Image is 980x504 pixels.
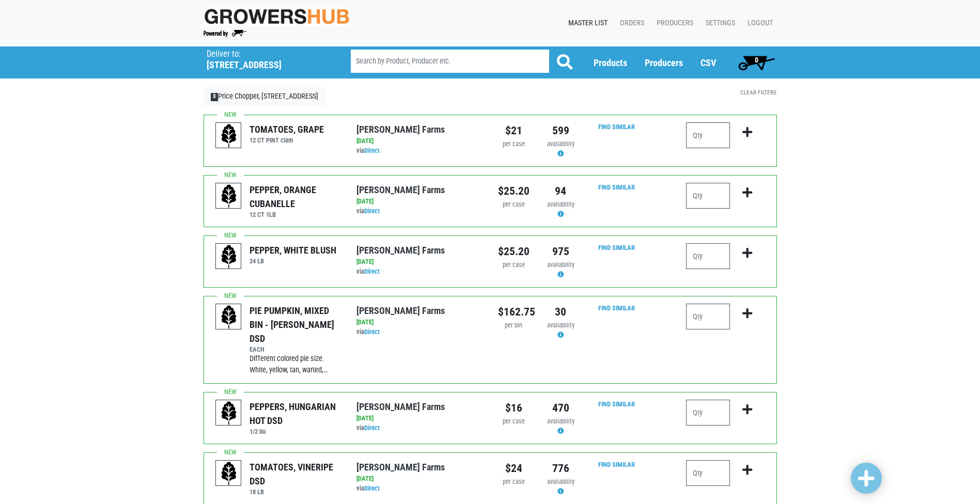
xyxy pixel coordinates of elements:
input: Qty [686,122,730,148]
p: Deliver to: [207,49,324,59]
span: availability [547,417,574,425]
img: placeholder-variety-43d6402dacf2d531de610a020419775a.svg [216,304,242,330]
h5: [STREET_ADDRESS] [207,59,324,71]
img: placeholder-variety-43d6402dacf2d531de610a020419775a.svg [216,244,242,270]
div: per bin [498,321,530,330]
div: 599 [545,122,577,139]
img: placeholder-variety-43d6402dacf2d531de610a020419775a.svg [216,183,242,209]
span: Price Chopper, Erie Boulevard, #172 (2515 Erie Blvd E, Syracuse, NY 13224, USA) [207,46,332,71]
a: Direct [364,147,380,154]
div: $25.20 [498,183,530,199]
span: availability [547,321,574,329]
div: via [356,327,482,337]
span: availability [547,140,574,148]
input: Qty [686,460,730,486]
a: [PERSON_NAME] Farms [356,305,445,316]
div: $16 [498,400,530,416]
img: original-fc7597fdc6adbb9d0e2ae620e786d1a2.jpg [204,7,350,26]
div: PEPPERS, HUNGARIAN HOT DSD [250,400,341,428]
a: Clear Filters [740,89,776,96]
input: Qty [686,304,730,329]
a: [PERSON_NAME] Farms [356,124,445,135]
div: via [356,207,482,216]
img: placeholder-variety-43d6402dacf2d531de610a020419775a.svg [216,461,242,486]
div: per case [498,417,530,427]
div: [DATE] [356,474,482,484]
h6: 24 LB [250,257,336,265]
a: Logout [739,13,777,33]
a: Find Similar [598,123,635,131]
span: availability [547,200,574,208]
span: X [211,93,219,101]
div: 94 [545,183,577,199]
span: … [323,366,328,374]
div: $162.75 [498,304,530,320]
img: Powered by Big Wheelbarrow [204,30,246,37]
a: [PERSON_NAME] Farms [356,245,445,256]
img: placeholder-variety-43d6402dacf2d531de610a020419775a.svg [216,123,242,149]
div: 30 [545,304,577,320]
div: via [356,146,482,156]
a: Direct [364,484,380,492]
div: [DATE] [356,318,482,327]
div: PEPPER, ORANGE CUBANELLE [250,183,341,211]
a: Find Similar [598,183,635,191]
div: TOMATOES, VINERIPE DSD [250,460,341,488]
div: TOMATOES, GRAPE [250,122,324,136]
a: Find Similar [598,244,635,251]
div: [DATE] [356,136,482,146]
a: Find Similar [598,304,635,312]
div: 470 [545,400,577,416]
div: $24 [498,460,530,477]
input: Qty [686,400,730,426]
a: Master List [560,13,612,33]
div: PIE PUMPKIN, MIXED BIN - [PERSON_NAME] DSD [250,304,341,345]
img: placeholder-variety-43d6402dacf2d531de610a020419775a.svg [216,400,242,426]
span: 0 [755,56,758,64]
a: Products [594,57,627,68]
a: 0 [734,52,780,73]
div: per case [498,260,530,270]
div: via [356,423,482,433]
a: CSV [701,57,716,68]
a: XPrice Chopper, [STREET_ADDRESS] [204,87,326,106]
div: [DATE] [356,197,482,207]
div: $21 [498,122,530,139]
a: Producers [648,13,697,33]
h6: 12 CT 1LB [250,211,341,218]
div: 975 [545,243,577,260]
h6: 1/2 bu [250,428,341,435]
h6: EACH [250,345,341,353]
a: Direct [364,207,380,215]
h6: 12 CT PINT clam [250,136,324,144]
a: Direct [364,424,380,432]
div: via [356,484,482,494]
input: Search by Product, Producer etc. [351,50,549,73]
div: PEPPER, WHITE BLUSH [250,243,336,257]
span: availability [547,478,574,485]
a: Producers [645,57,683,68]
div: [DATE] [356,414,482,423]
a: Find Similar [598,400,635,408]
a: [PERSON_NAME] Farms [356,184,445,195]
div: 776 [545,460,577,477]
div: via [356,267,482,277]
input: Qty [686,183,730,209]
span: availability [547,261,574,269]
a: Orders [612,13,648,33]
a: Direct [364,267,380,275]
a: [PERSON_NAME] Farms [356,401,445,412]
div: per case [498,139,530,149]
div: per case [498,200,530,210]
div: Different colored pie size. White, yellow, tan, warted, [250,353,341,375]
input: Qty [686,243,730,269]
h6: 18 LB [250,488,341,496]
a: Settings [697,13,739,33]
a: [PERSON_NAME] Farms [356,462,445,472]
div: [DATE] [356,257,482,267]
a: Direct [364,328,380,336]
div: $25.20 [498,243,530,260]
